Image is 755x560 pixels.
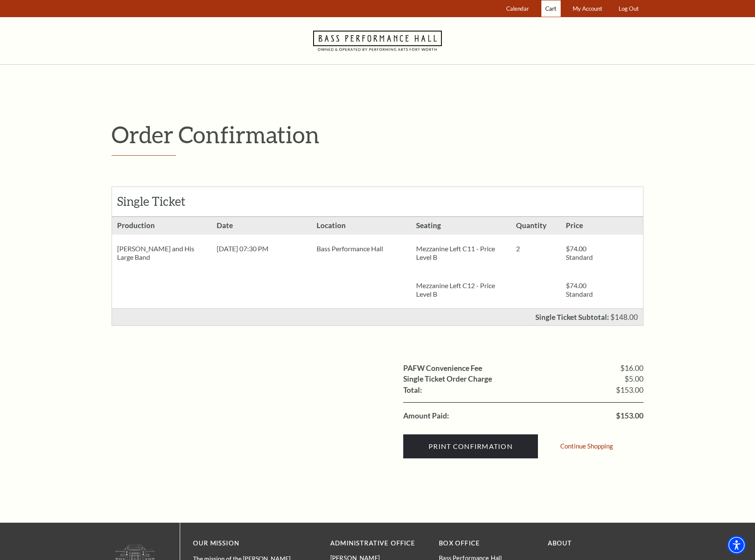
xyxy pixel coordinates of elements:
h3: Price [561,217,610,235]
a: Calendar [502,0,533,17]
p: Single Ticket Subtotal: [535,313,609,321]
label: PAFW Convenience Fee [403,364,482,372]
p: Administrative Office [330,538,426,549]
p: 2 [516,244,556,253]
a: Cart [541,0,561,17]
a: My Account [569,0,607,17]
h2: Single Ticket [117,194,211,209]
span: $74.00 Standard [566,281,593,298]
h3: Quantity [511,217,561,235]
h3: Location [311,217,411,235]
label: Amount Paid: [403,412,449,420]
p: Mezzanine Left C11 - Price Level B [416,244,505,262]
p: OUR MISSION [193,538,300,549]
label: Total: [403,386,422,394]
span: $5.00 [625,375,643,383]
a: Log Out [615,0,643,17]
span: $74.00 Standard [566,244,593,261]
span: $153.00 [616,412,643,420]
a: About [548,539,572,547]
label: Single Ticket Order Charge [403,375,492,383]
span: My Account [573,5,602,12]
p: BOX OFFICE [439,538,535,549]
h3: Seating [411,217,510,235]
span: Bass Performance Hall [317,244,383,253]
div: [DATE] 07:30 PM [211,235,311,263]
div: Accessibility Menu [727,536,746,554]
span: $153.00 [616,386,643,394]
a: Navigate to Bass Performance Hall homepage [313,17,442,64]
h3: Date [211,217,311,235]
p: Order Confirmation [112,120,643,148]
a: Continue Shopping [560,443,613,449]
div: [PERSON_NAME] and His Large Band [112,235,211,271]
span: Calendar [506,5,529,12]
h3: Production [112,217,211,235]
span: $16.00 [620,364,643,372]
p: Mezzanine Left C12 - Price Level B [416,281,505,298]
span: $148.00 [610,313,638,322]
span: Cart [545,5,556,12]
input: Submit button [403,434,538,458]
